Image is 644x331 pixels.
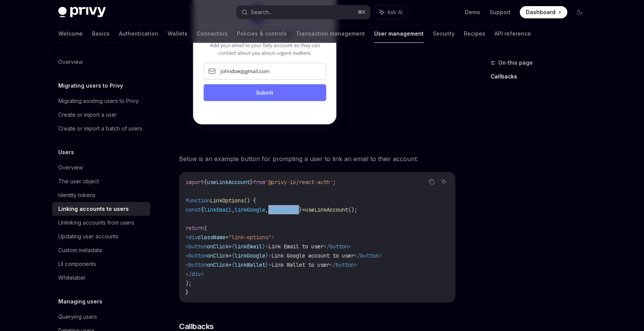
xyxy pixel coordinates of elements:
[168,24,187,43] a: Wallets
[201,271,204,277] span: >
[52,174,150,188] a: The user object
[495,24,531,43] a: API reference
[207,179,250,186] span: useLinkAccount
[58,7,106,18] img: dark logo
[58,297,102,306] h5: Managing users
[232,252,235,259] span: {
[324,243,330,250] span: </
[433,24,455,43] a: Security
[228,243,232,250] span: =
[268,252,271,259] span: >
[189,252,207,259] span: button
[207,243,228,250] span: onClick
[58,204,129,214] div: Linking accounts to users
[305,206,348,213] span: useLinkAccount
[52,122,150,135] a: Create or import a batch of users
[58,124,142,133] div: Create or import a batch of users
[179,153,455,164] span: Below is an example button for prompting a user to link an email to their account:
[379,252,382,259] span: >
[271,234,274,241] span: >
[52,108,150,122] a: Create or import a user
[186,252,189,259] span: <
[296,24,365,43] a: Transaction management
[330,243,348,250] span: button
[198,234,225,241] span: className
[330,261,336,268] span: </
[490,8,511,16] a: Support
[348,206,357,213] span: ();
[189,261,207,268] span: button
[52,161,150,174] a: Overview
[573,6,586,18] button: Toggle dark mode
[58,218,134,227] div: Unlinking accounts from users
[201,206,204,213] span: {
[491,70,592,83] a: Callbacks
[427,177,437,187] button: Copy the contents from the code block
[228,234,271,241] span: "link-options"
[465,8,480,16] a: Demo
[228,252,232,259] span: =
[265,179,333,186] span: '@privy-io/react-auth'
[235,252,265,259] span: linkGoogle
[58,24,83,43] a: Welcome
[186,289,189,296] span: }
[186,197,210,204] span: function
[225,234,228,241] span: =
[58,110,117,119] div: Create or import a user
[52,310,150,324] a: Querying users
[251,8,272,17] div: Search...
[235,261,265,268] span: linkWallet
[232,261,235,268] span: {
[189,243,207,250] span: button
[204,179,207,186] span: {
[228,261,232,268] span: =
[439,177,449,187] button: Ask AI
[244,197,256,204] span: () {
[52,230,150,243] a: Updating user accounts
[186,179,204,186] span: import
[232,243,235,250] span: {
[58,96,139,106] div: Migrating existing users to Privy
[265,261,268,268] span: }
[268,206,299,213] span: linkWallet
[268,261,271,268] span: >
[52,202,150,216] a: Linking accounts to users
[186,234,189,241] span: <
[58,57,83,67] div: Overview
[210,197,244,204] span: LinkOptions
[207,252,228,259] span: onClick
[52,216,150,230] a: Unlinking accounts from users
[207,261,228,268] span: onClick
[387,8,402,16] span: Ask AI
[119,24,158,43] a: Authentication
[58,191,95,200] div: Identity tokens
[360,252,379,259] span: button
[526,8,555,16] span: Dashboard
[265,243,268,250] span: >
[235,243,262,250] span: linkEmail
[186,225,204,232] span: return
[58,177,99,186] div: The user object
[186,280,192,287] span: );
[374,24,424,43] a: User management
[271,261,330,268] span: Link Wallet to user
[189,234,198,241] span: div
[58,148,74,157] h5: Users
[58,259,96,269] div: UI components
[354,252,360,259] span: </
[186,243,189,250] span: <
[58,163,83,172] div: Overview
[262,243,265,250] span: }
[58,232,118,241] div: Updating user accounts
[464,24,485,43] a: Recipes
[58,81,123,90] h5: Migrating users to Privy
[498,58,533,67] span: On this page
[92,24,110,43] a: Basics
[265,252,268,259] span: }
[374,5,408,19] button: Ask AI
[232,206,235,213] span: ,
[186,261,189,268] span: <
[58,246,102,255] div: Custom metadata
[58,312,97,321] div: Querying users
[52,188,150,202] a: Identity tokens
